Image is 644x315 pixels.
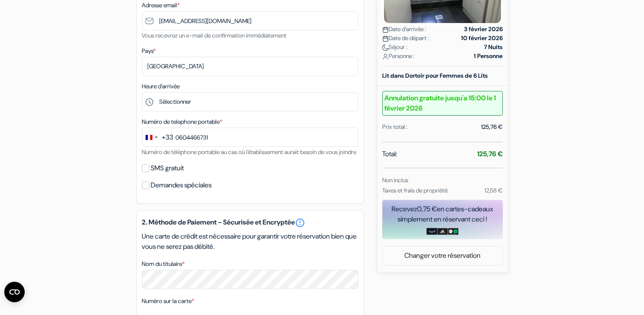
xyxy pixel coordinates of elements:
[142,231,358,252] p: Une carte de crédit est nécessaire pour garantir votre réservation bien que vous ne serez pas déb...
[481,122,503,131] div: 125,76 €
[142,32,286,39] small: Vous recevrez un e-mail de confirmation immédiatement
[382,52,415,61] span: Personne :
[383,248,502,264] a: Changer votre réservation
[382,25,426,34] span: Date d'arrivée :
[477,149,503,158] strong: 125,76 €
[382,43,407,52] span: Séjour :
[426,228,437,235] img: amazon-card-no-text.png
[382,91,503,116] b: Annulation gratuite jusqu'a 15:00 le 1 février 2026
[142,128,173,146] button: Change country, selected France (+33)
[382,53,389,60] img: user_icon.svg
[142,128,358,147] input: 6 12 34 56 78
[142,82,180,91] label: Heure d'arrivée
[142,260,185,268] label: Nom du titulaire
[151,162,184,174] label: SMS gratuit
[382,149,397,159] span: Total:
[162,132,173,143] div: +33
[142,148,356,156] small: Numéro de téléphone portable au cas où l'établissement aurait besoin de vous joindre
[474,52,503,61] strong: 1 Personne
[382,35,389,42] img: calendar.svg
[382,44,389,51] img: moon.svg
[382,176,408,184] small: Non inclus
[142,1,180,10] label: Adresse email
[142,218,358,228] h5: 2. Méthode de Paiement - Sécurisée et Encryptée
[142,117,222,126] label: Numéro de telephone portable
[484,187,502,194] small: 12,58 €
[461,34,503,43] strong: 10 février 2026
[382,26,389,33] img: calendar.svg
[4,282,25,302] button: Ouvrir le widget CMP
[382,34,429,43] span: Date de départ :
[382,72,488,79] b: Lit dans Dortoir pour Femmes de 6 Lits
[484,43,503,52] strong: 7 Nuits
[382,187,449,194] small: Taxes et frais de propriété:
[142,297,194,306] label: Numéro sur la carte
[437,228,448,235] img: adidas-card.png
[448,228,458,235] img: uber-uber-eats-card.png
[142,11,358,30] input: Entrer adresse e-mail
[295,218,305,228] a: error_outline
[464,25,503,34] strong: 3 février 2026
[142,47,156,55] label: Pays
[151,179,212,191] label: Demandes spéciales
[382,122,408,131] div: Prix total :
[382,204,503,225] div: Recevez en cartes-cadeaux simplement en réservant ceci !
[417,204,437,213] span: 0,75 €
